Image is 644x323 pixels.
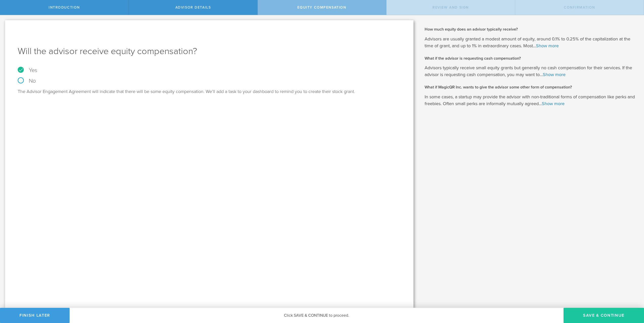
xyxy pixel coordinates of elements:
[18,78,401,84] label: No
[619,284,644,308] iframe: Chat Widget
[18,89,401,94] p: The Advisor Engagement Agreement will indicate that there will be some equity compensation. We’ll...
[297,5,346,10] span: Equity Compensation
[18,67,401,73] label: Yes
[18,45,401,57] h1: Will the advisor receive equity compensation?
[425,84,636,90] h2: What if MagicQR Inc. wants to give the advisor some other form of compensation?
[70,308,564,323] div: Click SAVE & CONTINUE to proceed.
[175,5,211,10] span: Advisor Details
[425,56,636,61] h2: What if the advisor is requesting cash compensation?
[425,27,636,32] h2: How much equity does an advisor typically receive?
[49,5,80,10] span: Introduction
[536,43,559,49] a: Show more
[425,64,636,78] p: Advisors typically receive small equity grants but generally no cash compensation for their servi...
[543,72,566,77] a: Show more
[425,94,636,107] p: In some cases, a startup may provide the advisor with non-traditional forms of compensation like ...
[542,101,565,106] a: Show more
[564,308,644,323] button: Save & Continue
[425,36,636,49] p: Advisors are usually granted a modest amount of equity, around 0.1% to 0.25% of the capitalizatio...
[432,5,469,10] span: Review and Sign
[564,5,595,10] span: Confirmation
